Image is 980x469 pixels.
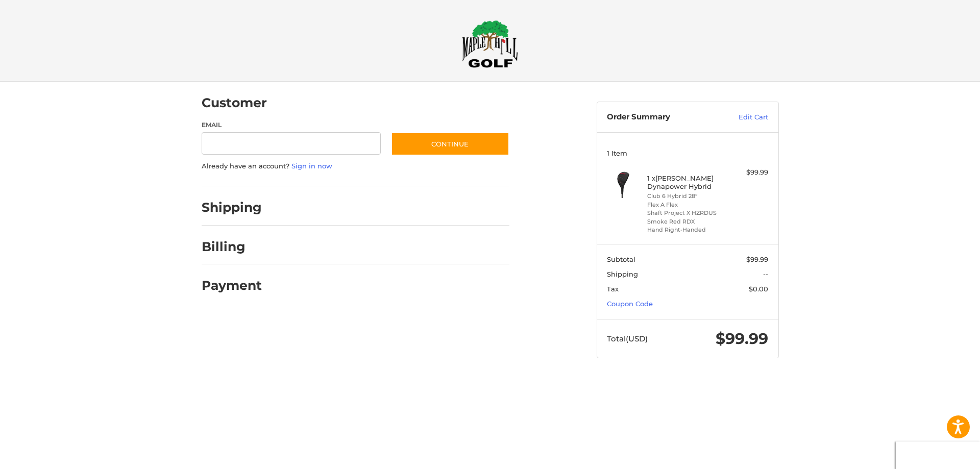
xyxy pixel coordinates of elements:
a: Coupon Code [607,300,653,308]
p: Already have an account? [202,161,509,171]
li: Hand Right-Handed [647,226,725,234]
span: Subtotal [607,255,635,263]
h2: Customer [202,95,267,111]
h3: 1 Item [607,149,768,157]
button: Continue [391,132,509,156]
span: Shipping [607,270,638,278]
a: Sign in now [291,162,332,170]
label: Email [202,120,381,130]
span: $99.99 [746,255,768,263]
h2: Billing [202,239,261,255]
img: Maple Hill Golf [462,20,518,68]
li: Club 6 Hybrid 28° [647,192,725,201]
iframe: Google Customer Reviews [896,441,980,469]
iframe: Gorgias live chat messenger [10,425,121,459]
span: Total (USD) [607,334,648,343]
h2: Shipping [202,200,262,215]
div: $99.99 [728,167,768,178]
li: Shaft Project X HZRDUS Smoke Red RDX [647,209,725,226]
span: $0.00 [749,285,768,293]
a: Edit Cart [717,112,768,122]
h3: Order Summary [607,112,717,122]
span: Tax [607,285,619,293]
span: -- [763,270,768,278]
span: $99.99 [716,329,768,348]
li: Flex A Flex [647,201,725,209]
h2: Payment [202,278,262,293]
h4: 1 x [PERSON_NAME] Dynapower Hybrid [647,174,725,191]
